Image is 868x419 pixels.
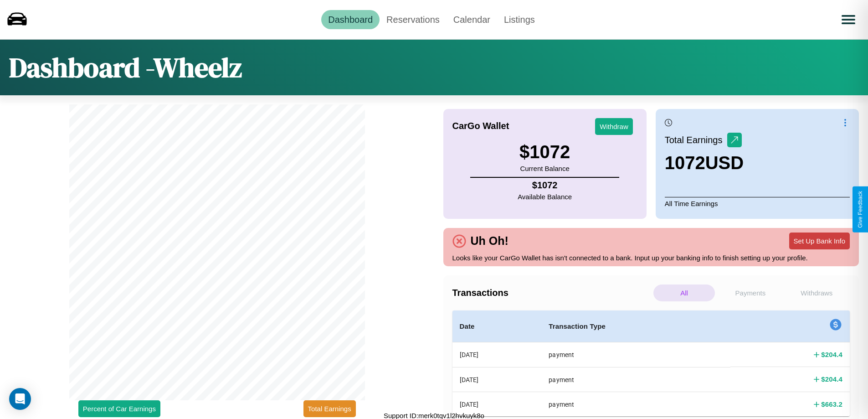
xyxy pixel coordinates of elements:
[452,342,542,367] th: [DATE]
[541,367,730,392] th: payment
[303,400,356,417] button: Total Earnings
[452,252,850,264] p: Looks like your CarGo Wallet has isn't connected to a bank. Input up your banking info to finish ...
[452,310,850,416] table: simple table
[452,121,509,131] h4: CarGo Wallet
[519,142,570,162] h3: $ 1072
[789,233,850,249] button: Set Up Bank Info
[452,367,542,392] th: [DATE]
[541,342,730,367] th: payment
[541,392,730,416] th: payment
[447,10,497,29] a: Calendar
[821,399,842,409] h4: $ 663.2
[719,285,781,301] p: Payments
[518,191,572,203] p: Available Balance
[9,388,31,410] div: Open Intercom Messenger
[821,350,842,359] h4: $ 204.4
[466,234,513,248] h4: Uh Oh!
[857,191,863,228] div: Give Feedback
[665,153,744,173] h3: 1072 USD
[9,49,242,86] h1: Dashboard - Wheelz
[836,7,861,32] button: Open menu
[497,10,542,29] a: Listings
[665,197,850,210] p: All Time Earnings
[549,321,723,332] h4: Transaction Type
[665,132,727,148] p: Total Earnings
[78,400,160,417] button: Percent of Car Earnings
[380,10,447,29] a: Reservations
[595,118,633,135] button: Withdraw
[321,10,380,29] a: Dashboard
[460,321,534,332] h4: Date
[452,288,651,298] h4: Transactions
[821,374,842,384] h4: $ 204.4
[786,285,847,301] p: Withdraws
[518,180,572,191] h4: $ 1072
[452,392,542,416] th: [DATE]
[519,162,570,175] p: Current Balance
[653,285,715,301] p: All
